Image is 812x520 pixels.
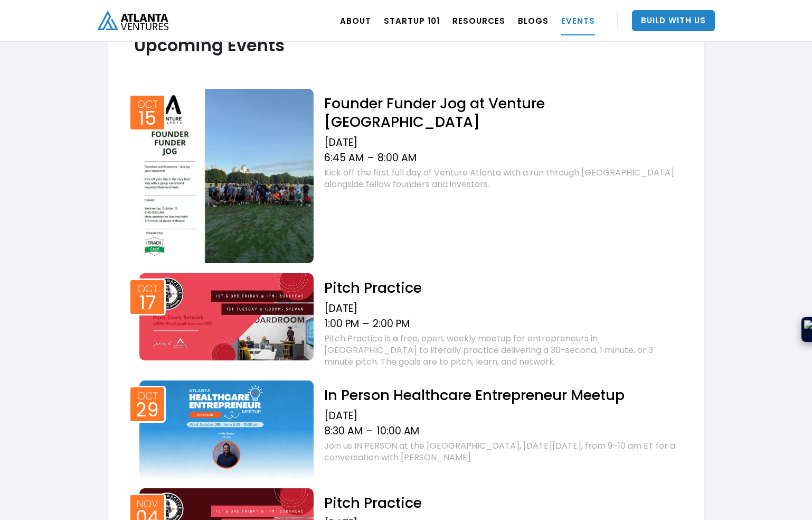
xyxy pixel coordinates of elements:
div: Oct [137,99,158,109]
a: EVENTS [561,6,595,35]
div: Oct [137,391,158,401]
div: – [367,152,374,164]
div: 6:45 AM [324,152,364,164]
div: Nov [137,499,158,509]
div: Join us IN PERSON at the [GEOGRAPHIC_DATA], [DATE][DATE], from 9–10 am ET for a conversation with... [324,440,678,463]
a: Event thumbOct29In Person Healthcare Entrepreneur Meetup[DATE]8:30 AM–10:00 AMJoin us IN PERSON a... [134,378,678,478]
div: – [366,425,373,438]
div: 2:00 PM [373,318,410,330]
h2: Pitch Practice [324,494,678,512]
div: 8:00 AM [377,152,417,164]
div: 29 [136,402,159,418]
div: 17 [139,295,156,311]
a: Startup 101 [384,6,440,35]
img: Event thumb [139,380,314,478]
div: [DATE] [324,302,678,315]
div: Pitch Practice is a free, open, weekly meetup for entrepreneurs in [GEOGRAPHIC_DATA] to literally... [324,333,678,368]
div: 1:00 PM [324,318,359,330]
div: 8:30 AM [324,425,363,438]
h2: Upcoming Events [134,36,678,54]
a: Event thumbOct15Founder Funder Jog at Venture [GEOGRAPHIC_DATA][DATE]6:45 AM–8:00 AMKick off the ... [134,86,678,263]
a: Event thumbOct17Pitch Practice[DATE]1:00 PM–2:00 PMPitch Practice is a free, open, weekly meetup ... [134,271,678,370]
div: Oct [137,284,158,294]
h2: Founder Funder Jog at Venture [GEOGRAPHIC_DATA] [324,94,678,131]
h2: Pitch Practice [324,278,678,297]
img: Event thumb [139,89,314,263]
h2: In Person Healthcare Entrepreneur Meetup [324,386,678,404]
div: 10:00 AM [376,425,419,438]
div: Kick off the first full day of Venture Atlanta with a run through [GEOGRAPHIC_DATA] alongside fel... [324,167,678,190]
a: BLOGS [518,6,549,35]
a: RESOURCES [452,6,505,35]
div: [DATE] [324,410,678,422]
div: – [363,318,369,330]
div: 15 [138,110,156,126]
a: ABOUT [340,6,371,35]
div: [DATE] [324,136,678,149]
img: Event thumb [139,273,314,360]
a: Build With Us [632,10,715,31]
